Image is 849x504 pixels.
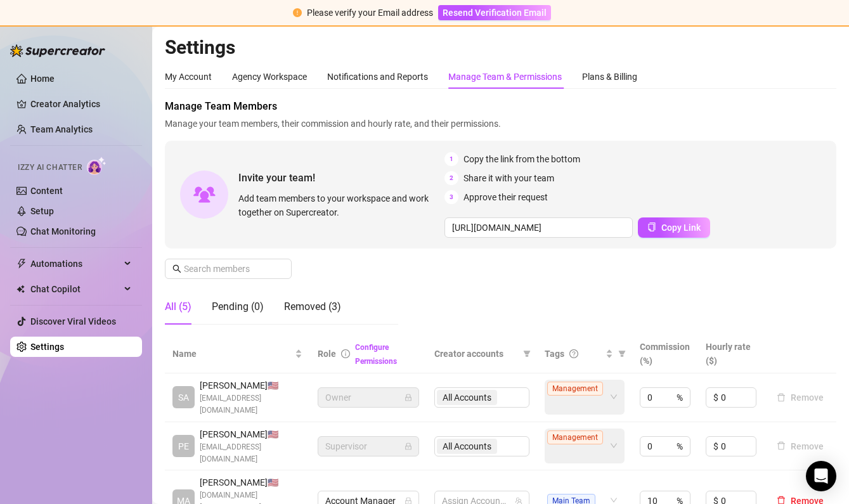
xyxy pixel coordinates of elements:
[638,217,710,238] button: Copy Link
[165,99,836,114] span: Manage Team Members
[463,190,548,204] span: Approve their request
[165,36,836,60] h2: Settings
[569,349,578,358] span: question-circle
[661,223,701,233] span: Copy Link
[30,186,63,196] a: Content
[341,349,350,358] span: info-circle
[30,226,96,236] a: Chat Monitoring
[18,162,82,174] span: Izzy AI Chatter
[632,335,698,373] th: Commission (%)
[355,343,397,366] a: Configure Permissions
[434,347,518,361] span: Creator accounts
[212,299,264,314] div: Pending (0)
[165,335,310,373] th: Name
[463,171,554,185] span: Share it with your team
[405,394,412,401] span: lock
[806,461,836,491] div: Open Intercom Messenger
[172,347,292,361] span: Name
[698,335,764,373] th: Hourly rate ($)
[30,342,64,352] a: Settings
[448,70,562,84] div: Manage Team & Permissions
[165,117,836,131] span: Manage your team members, their commission and hourly rate, and their permissions.
[30,254,120,274] span: Automations
[30,279,120,299] span: Chat Copilot
[165,299,191,314] div: All (5)
[325,388,412,407] span: Owner
[178,391,189,404] span: SA
[547,382,603,396] span: Management
[30,124,93,134] a: Team Analytics
[772,439,829,454] button: Remove
[647,223,656,231] span: copy
[16,285,25,294] img: Chat Copilot
[521,344,533,363] span: filter
[10,44,105,57] img: logo-BBDzfeDw.svg
[165,70,212,84] div: My Account
[232,70,307,84] div: Agency Workspace
[30,74,55,84] a: Home
[172,264,181,273] span: search
[463,152,580,166] span: Copy the link from the bottom
[16,259,27,269] span: thunderbolt
[444,190,458,204] span: 3
[30,94,132,114] a: Creator Analytics
[547,430,603,444] span: Management
[200,427,302,441] span: [PERSON_NAME] 🇺🇸
[238,170,444,186] span: Invite your team!
[200,475,302,489] span: [PERSON_NAME] 🇺🇸
[523,350,531,358] span: filter
[200,392,302,417] span: [EMAIL_ADDRESS][DOMAIN_NAME]
[438,5,551,20] button: Resend Verification Email
[444,171,458,185] span: 2
[30,316,116,326] a: Discover Viral Videos
[443,8,547,18] span: Resend Verification Email
[545,347,564,361] span: Tags
[444,152,458,166] span: 1
[616,344,628,363] span: filter
[618,350,626,358] span: filter
[325,437,412,456] span: Supervisor
[284,299,341,314] div: Removed (3)
[184,262,274,276] input: Search members
[200,441,302,465] span: [EMAIL_ADDRESS][DOMAIN_NAME]
[200,378,302,392] span: [PERSON_NAME] 🇺🇸
[582,70,637,84] div: Plans & Billing
[30,206,54,216] a: Setup
[238,191,439,219] span: Add team members to your workspace and work together on Supercreator.
[405,443,412,450] span: lock
[318,349,336,359] span: Role
[307,6,433,20] div: Please verify your Email address
[178,439,189,453] span: PE
[772,390,829,405] button: Remove
[293,8,302,17] span: exclamation-circle
[327,70,428,84] div: Notifications and Reports
[87,157,107,175] img: AI Chatter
